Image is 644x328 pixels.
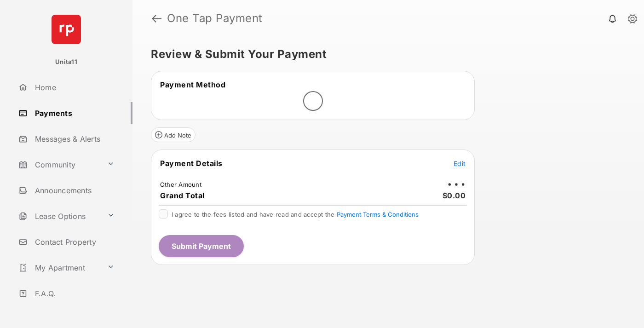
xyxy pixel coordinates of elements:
h5: Review & Submit Your Payment [151,49,618,60]
span: Payment Details [160,159,223,168]
span: Grand Total [160,191,205,200]
p: Unita11 [55,58,77,67]
strong: One Tap Payment [167,13,263,24]
span: $0.00 [443,191,466,200]
a: Lease Options [15,205,103,227]
a: Contact Property [15,231,132,253]
td: Other Amount [160,180,202,189]
button: Edit [454,159,466,168]
a: Home [15,76,132,98]
span: I agree to the fees listed and have read and accept the [172,211,419,218]
a: My Apartment [15,257,103,279]
img: svg+xml;base64,PHN2ZyB4bWxucz0iaHR0cDovL3d3dy53My5vcmcvMjAwMC9zdmciIHdpZHRoPSI2NCIgaGVpZ2h0PSI2NC... [52,15,81,44]
a: Announcements [15,179,132,201]
span: Payment Method [160,80,225,89]
a: F.A.Q. [15,282,132,305]
button: Submit Payment [159,235,244,257]
a: Community [15,154,103,176]
button: Add Note [151,127,195,142]
span: Edit [454,160,466,167]
a: Messages & Alerts [15,128,132,150]
button: I agree to the fees listed and have read and accept the [337,211,419,218]
a: Payments [15,102,132,124]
